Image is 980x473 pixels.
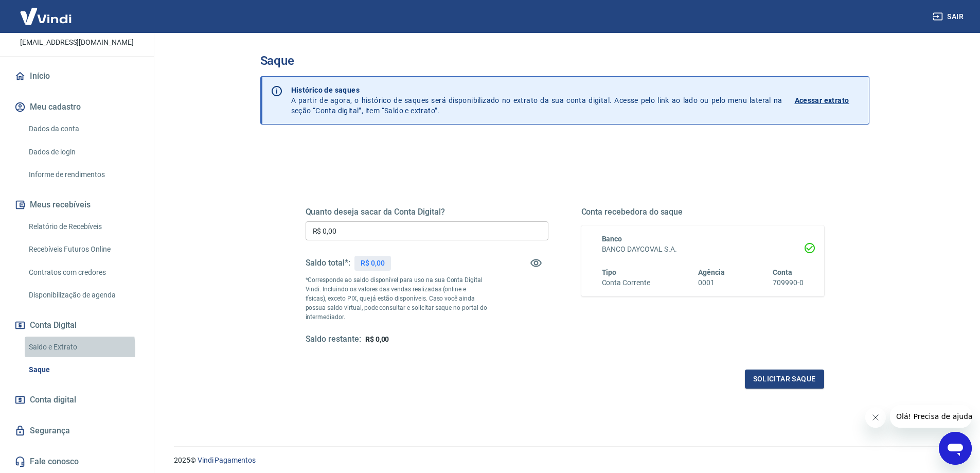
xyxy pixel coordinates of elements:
[698,277,725,288] h6: 0001
[291,85,782,116] p: A partir de agora, o histórico de saques será disponibilizado no extrato da sua conta digital. Ac...
[12,419,141,442] a: Segurança
[25,142,141,163] a: Dados de login
[291,85,782,95] p: Histórico de saques
[12,65,141,87] a: Início
[25,359,141,380] a: Saque
[30,393,76,407] span: Conta digital
[306,334,361,345] h5: Saldo restante:
[35,22,118,33] p: [PERSON_NAME]
[25,164,141,185] a: Informe de rendimentos
[581,207,824,217] h5: Conta recebedora do saque
[931,7,968,26] button: Sair
[306,258,350,268] h5: Saldo total*:
[890,405,972,428] iframe: Mensagem da empresa
[12,314,141,337] button: Conta Digital
[25,239,141,260] a: Recebíveis Futuros Online
[365,335,389,343] span: R$ 0,00
[260,54,869,68] h3: Saque
[795,95,849,106] p: Acessar extrato
[12,96,141,118] button: Meu cadastro
[795,85,861,116] a: Acessar extrato
[602,235,622,243] span: Banco
[174,455,955,466] p: 2025 ©
[698,268,725,276] span: Agência
[12,389,141,411] a: Conta digital
[12,1,79,32] img: Vindi
[939,432,972,465] iframe: Botão para abrir a janela de mensagens
[6,7,86,15] span: Olá! Precisa de ajuda?
[25,285,141,306] a: Disponibilização de agenda
[25,262,141,283] a: Contratos com credores
[12,194,141,216] button: Meus recebíveis
[602,268,617,276] span: Tipo
[306,275,488,322] p: *Corresponde ao saldo disponível para uso na sua Conta Digital Vindi. Incluindo os valores das ve...
[773,268,792,276] span: Conta
[745,370,824,389] button: Solicitar saque
[25,337,141,358] a: Saldo e Extrato
[602,277,650,288] h6: Conta Corrente
[602,244,804,255] h6: BANCO DAYCOVAL S.A.
[12,450,141,473] a: Fale conosco
[865,407,886,428] iframe: Fechar mensagem
[198,456,256,464] a: Vindi Pagamentos
[25,118,141,139] a: Dados da conta
[25,216,141,237] a: Relatório de Recebíveis
[361,258,385,269] p: R$ 0,00
[773,277,804,288] h6: 709990-0
[306,207,548,217] h5: Quanto deseja sacar da Conta Digital?
[20,37,134,48] p: [EMAIL_ADDRESS][DOMAIN_NAME]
